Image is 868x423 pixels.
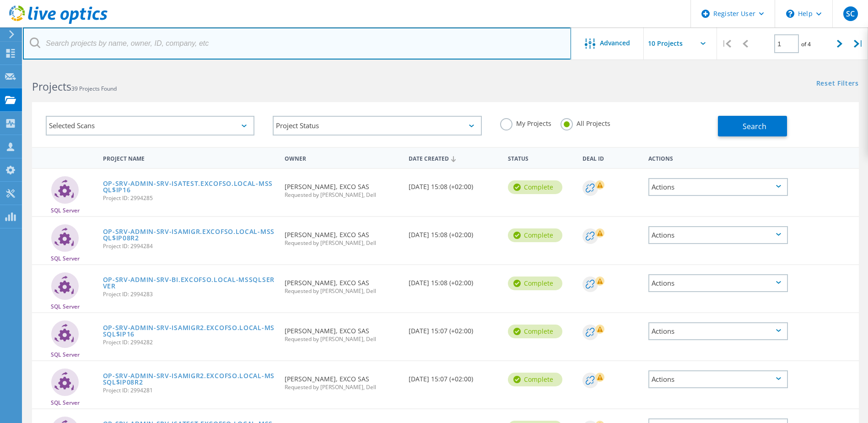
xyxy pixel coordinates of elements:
div: Selected Scans [46,116,254,136]
label: All Projects [561,118,610,127]
a: Live Optics Dashboard [9,19,108,26]
span: Requested by [PERSON_NAME], Dell [285,240,399,246]
a: OP-SRV-ADMIN-SRV-ISATEST.EXCOFSO.LOCAL-MSSQL$IP16 [103,180,276,193]
div: Complete [508,325,562,338]
div: [PERSON_NAME], EXCO SAS [280,217,404,255]
span: SQL Server [51,400,80,406]
div: Actions [648,226,788,244]
span: SQL Server [51,256,80,261]
span: 39 Projects Found [71,85,117,92]
div: [DATE] 15:08 (+02:00) [404,265,503,295]
input: Search projects by name, owner, ID, company, etc [23,27,571,60]
label: My Projects [500,118,551,127]
div: Actions [648,274,788,292]
span: Advanced [600,40,630,46]
div: [PERSON_NAME], EXCO SAS [280,265,404,303]
div: [DATE] 15:08 (+02:00) [404,169,503,199]
span: SQL Server [51,208,80,213]
div: | [717,27,736,60]
span: SC [846,10,855,17]
div: Complete [508,228,562,242]
div: | [849,27,868,60]
a: OP-SRV-ADMIN-SRV-ISAMIGR2.EXCOFSO.LOCAL-MSSQL$IP08R2 [103,373,276,385]
div: Owner [280,149,404,166]
div: Date Created [404,149,503,167]
span: Project ID: 2994281 [103,388,276,393]
div: Actions [648,322,788,340]
span: SQL Server [51,352,80,358]
div: Actions [648,370,788,388]
div: [PERSON_NAME], EXCO SAS [280,313,404,351]
svg: \n [786,10,794,18]
div: Complete [508,373,562,386]
a: Reset Filters [816,80,859,88]
div: [DATE] 15:07 (+02:00) [404,361,503,391]
div: [DATE] 15:08 (+02:00) [404,217,503,247]
div: [PERSON_NAME], EXCO SAS [280,361,404,399]
div: [PERSON_NAME], EXCO SAS [280,169,404,207]
span: Search [743,121,766,131]
a: OP-SRV-ADMIN-SRV-ISAMIGR2.EXCOFSO.LOCAL-MSSQL$IP16 [103,325,276,337]
div: Actions [644,149,793,166]
button: Search [718,116,787,136]
span: Requested by [PERSON_NAME], Dell [285,192,399,198]
b: Projects [32,79,71,94]
span: Project ID: 2994283 [103,292,276,297]
div: Complete [508,180,562,194]
span: Requested by [PERSON_NAME], Dell [285,288,399,294]
span: Project ID: 2994282 [103,340,276,345]
div: Project Status [273,116,481,136]
a: OP-SRV-ADMIN-SRV-BI.EXCOFSO.LOCAL-MSSQLSERVER [103,277,276,289]
span: SQL Server [51,304,80,309]
span: Project ID: 2994285 [103,195,276,201]
span: Requested by [PERSON_NAME], Dell [285,336,399,342]
div: Status [503,149,578,166]
div: [DATE] 15:07 (+02:00) [404,313,503,343]
span: of 4 [801,40,811,48]
a: OP-SRV-ADMIN-SRV-ISAMIGR.EXCOFSO.LOCAL-MSSQL$IP08R2 [103,228,276,241]
div: Deal Id [578,149,644,166]
span: Project ID: 2994284 [103,244,276,249]
span: Requested by [PERSON_NAME], Dell [285,385,399,390]
div: Project Name [98,149,280,166]
div: Complete [508,277,562,290]
div: Actions [648,178,788,196]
